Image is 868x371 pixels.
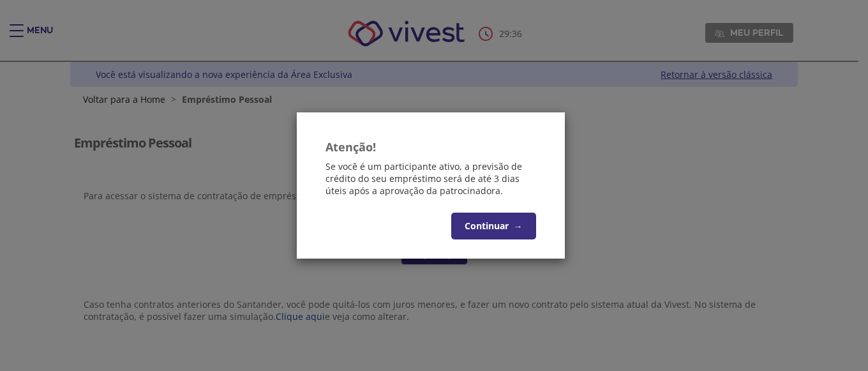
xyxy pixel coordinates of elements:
button: Continuar→ [451,213,536,239]
section: <span lang="pt-BR" dir="ltr">Visualizador do Conteúdo da Web</span> 1 [74,277,794,351]
p: Se você é um participante ativo, a previsão de crédito do seu empréstimo será de até 3 dias úteis... [325,160,536,197]
span: → [514,220,523,232]
strong: Atenção! [325,139,376,155]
